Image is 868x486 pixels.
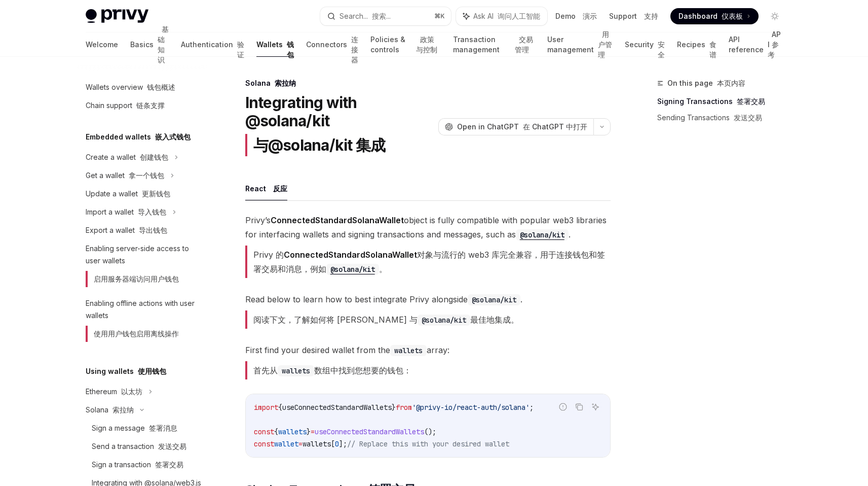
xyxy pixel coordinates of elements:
span: 0 [335,439,339,448]
span: On this page [667,77,745,89]
span: { [278,403,282,412]
span: from [396,403,412,412]
div: Solana [86,404,134,416]
font: 导入钱包 [138,207,166,216]
span: wallets [303,439,331,448]
font: API 参考 [768,30,781,59]
font: 签署交易 [155,460,183,469]
span: Read below to learn how to best integrate Privy alongside . [245,292,611,333]
a: Enabling server-side access to user wallets启用服务器端访问用户钱包 [78,239,207,294]
button: Open in ChatGPT 在 ChatGPT 中打开 [438,118,593,135]
a: Policies & controls 政策与控制 [370,32,441,57]
font: 仪表板 [722,12,743,20]
button: Search... 搜索...⌘K [320,7,451,25]
span: useConnectedStandardWallets [315,427,424,436]
span: [ [331,439,335,448]
span: Open in ChatGPT [457,122,587,132]
code: @solana/kit [326,264,379,275]
font: 本页内容 [717,79,745,87]
a: Sign a message 签署消息 [78,419,207,437]
span: useConnectedStandardWallets [282,403,392,412]
font: 阅读下文，了解如何将 [PERSON_NAME] 与 最佳地集成。 [253,315,519,325]
div: Import a wallet [86,206,166,218]
font: 食谱 [709,40,716,59]
span: // Replace this with your desired wallet [347,439,509,448]
span: ⌘ K [434,12,445,20]
font: 交易管理 [515,35,533,54]
h5: Embedded wallets [86,131,191,143]
button: Ask AI 询问人工智能 [456,7,547,25]
font: 搜索... [372,12,391,20]
font: 反应 [273,184,287,193]
font: 用户管理 [598,30,612,59]
font: 询问人工智能 [498,12,540,20]
font: 钱包概述 [147,83,175,91]
a: Sending Transactions 发送交易 [657,110,791,126]
div: Enabling offline actions with user wallets [86,297,201,346]
a: Demo 演示 [555,11,597,21]
code: wallets [390,345,427,356]
button: Ask AI [589,400,602,413]
button: Report incorrect code [556,400,570,413]
font: 签署交易 [737,97,765,106]
span: ; [530,403,534,412]
font: 链条支撑 [136,101,165,110]
div: Solana [245,78,611,88]
span: (); [424,427,436,436]
div: Wallets overview [86,81,175,93]
a: Authentication 验证 [181,32,244,57]
span: import [254,403,278,412]
a: @solana/kit [326,264,379,274]
span: const [254,439,274,448]
div: Sign a transaction [92,459,183,471]
font: 导出钱包 [139,226,167,234]
button: React 反应 [245,177,287,200]
a: Recipes 食谱 [677,32,716,57]
font: 安全 [658,40,665,59]
code: @solana/kit [468,294,520,305]
font: 钱包 [287,40,294,59]
span: = [311,427,315,436]
font: 以太坊 [121,387,142,396]
span: First find your desired wallet from the array: [245,343,611,384]
font: 连接器 [351,35,358,64]
font: 政策与控制 [416,35,437,54]
font: 启用服务器端访问用户钱包 [94,274,179,283]
font: 创建钱包 [140,153,168,161]
code: wallets [278,365,314,376]
code: @solana/kit [516,229,569,240]
div: Search... [339,10,391,22]
div: Create a wallet [86,151,168,163]
font: 发送交易 [158,442,186,450]
a: Chain support 链条支撑 [78,96,207,115]
a: Update a wallet 更新钱包 [78,185,207,203]
a: User management 用户管理 [547,32,613,57]
font: 使用钱包 [138,367,166,375]
img: light logo [86,9,148,23]
a: Export a wallet 导出钱包 [78,221,207,239]
span: wallets [278,427,307,436]
strong: ConnectedStandardSolanaWallet [284,250,417,260]
font: 签署消息 [149,424,177,432]
div: Ethereum [86,386,142,398]
a: Welcome [86,32,118,57]
code: @solana/kit [418,315,470,326]
div: Update a wallet [86,188,170,200]
font: 在 ChatGPT 中打开 [523,122,587,131]
font: 嵌入式钱包 [155,132,191,141]
font: 使用用户钱包启用离线操作 [94,329,179,338]
span: { [274,427,278,436]
font: 支持 [644,12,658,20]
span: '@privy-io/react-auth/solana' [412,403,530,412]
div: Chain support [86,99,165,112]
div: Enabling server-side access to user wallets [86,242,201,291]
font: 与@solana/kit 集成 [253,136,386,154]
font: 更新钱包 [142,189,170,198]
h5: Using wallets [86,365,166,377]
a: Signing Transactions 签署交易 [657,93,791,110]
span: } [392,403,396,412]
a: API reference API 参考 [729,32,782,57]
font: 验证 [237,40,244,59]
font: 拿一个钱包 [129,171,164,180]
a: Connectors 连接器 [306,32,358,57]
